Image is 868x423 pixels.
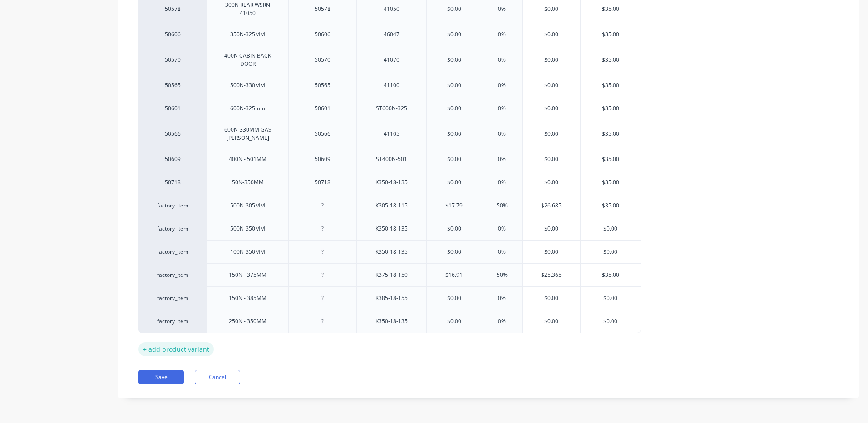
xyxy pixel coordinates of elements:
[479,74,525,97] div: 0%
[523,287,580,310] div: $0.00
[427,194,482,217] div: $17.79
[523,123,580,145] div: $0.00
[427,241,482,263] div: $0.00
[223,200,272,211] div: 500N-305MM
[211,124,285,144] div: 600N-330MM GAS [PERSON_NAME]
[222,153,274,165] div: 400N - 501MM
[523,49,580,71] div: $0.00
[581,287,641,310] div: $0.00
[523,241,580,263] div: $0.00
[523,310,580,333] div: $0.00
[138,240,641,263] div: factory_item100N-350MMK350-18-135$0.000%$0.00$0.00
[223,246,272,258] div: 100N-350MM
[148,225,197,233] div: factory_item
[427,49,482,71] div: $0.00
[479,241,525,263] div: 0%
[479,148,525,171] div: 0%
[427,23,482,46] div: $0.00
[195,370,240,384] button: Cancel
[138,171,641,194] div: 5071850N-350MM50718K350-18-135$0.000%$0.00$35.00
[300,153,345,165] div: 50609
[479,23,525,46] div: 0%
[138,286,641,310] div: factory_item150N - 385MMK385-18-155$0.000%$0.00$0.00
[368,269,415,281] div: K375-18-150
[369,128,414,140] div: 41105
[479,310,525,333] div: 0%
[369,103,414,114] div: ST600N-325
[223,29,272,40] div: 350N-325MM
[148,5,197,13] div: 50578
[148,202,197,210] div: factory_item
[138,370,184,384] button: Save
[138,23,641,46] div: 50606350N-325MM5060646047$0.000%$0.00$35.00
[369,54,414,66] div: 41070
[427,287,482,310] div: $0.00
[581,97,641,120] div: $35.00
[148,294,197,302] div: factory_item
[300,103,345,114] div: 50601
[300,177,345,188] div: 50718
[148,271,197,279] div: factory_item
[581,217,641,240] div: $0.00
[148,317,197,325] div: factory_item
[427,97,482,120] div: $0.00
[148,178,197,187] div: 50718
[427,171,482,194] div: $0.00
[479,264,525,286] div: 50%
[300,3,345,15] div: 50578
[523,171,580,194] div: $0.00
[427,148,482,171] div: $0.00
[148,155,197,163] div: 50609
[581,241,641,263] div: $0.00
[222,315,274,327] div: 250N - 350MM
[581,171,641,194] div: $35.00
[523,97,580,120] div: $0.00
[479,97,525,120] div: 0%
[427,310,482,333] div: $0.00
[222,269,274,281] div: 150N - 375MM
[138,148,641,171] div: 50609400N - 501MM50609ST400N-501$0.000%$0.00$35.00
[369,153,414,165] div: ST400N-501
[300,128,345,140] div: 50566
[138,310,641,333] div: factory_item250N - 350MMK350-18-135$0.000%$0.00$0.00
[479,171,525,194] div: 0%
[581,49,641,71] div: $35.00
[581,310,641,333] div: $0.00
[138,74,641,97] div: 50565500N-330MM5056541100$0.000%$0.00$35.00
[369,79,414,91] div: 41100
[369,29,414,40] div: 46047
[223,223,272,235] div: 500N-350MM
[581,148,641,171] div: $35.00
[523,23,580,46] div: $0.00
[211,50,285,70] div: 400N CABIN BACK DOOR
[148,130,197,138] div: 50566
[523,194,580,217] div: $26.685
[368,246,415,258] div: K350-18-135
[581,23,641,46] div: $35.00
[479,123,525,145] div: 0%
[427,217,482,240] div: $0.00
[523,148,580,171] div: $0.00
[223,79,272,91] div: 500N-330MM
[523,264,580,286] div: $25.365
[368,200,415,211] div: K305-18-115
[148,56,197,64] div: 50570
[427,123,482,145] div: $0.00
[479,194,525,217] div: 50%
[138,263,641,286] div: factory_item150N - 375MMK375-18-150$16.9150%$25.365$35.00
[223,103,272,114] div: 600N-325mm
[300,54,345,66] div: 50570
[138,194,641,217] div: factory_item500N-305MMK305-18-115$17.7950%$26.685$35.00
[300,79,345,91] div: 50565
[368,315,415,327] div: K350-18-135
[369,3,414,15] div: 41050
[138,342,214,356] div: + add product variant
[427,74,482,97] div: $0.00
[581,264,641,286] div: $35.00
[300,29,345,40] div: 50606
[523,217,580,240] div: $0.00
[479,287,525,310] div: 0%
[523,74,580,97] div: $0.00
[138,97,641,120] div: 50601600N-325mm50601ST600N-325$0.000%$0.00$35.00
[148,104,197,113] div: 50601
